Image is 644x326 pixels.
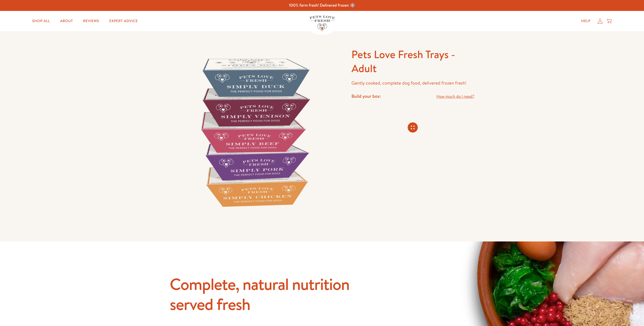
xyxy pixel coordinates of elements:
[408,122,418,133] svg: Connecting store
[309,15,335,31] img: Pets Love Fresh
[619,302,639,321] iframe: Gorgias live chat messenger
[170,47,339,217] img: Pets Love Fresh Trays - Adult
[436,93,474,100] a: How much do I need?
[170,274,373,314] h2: Complete, natural nutrition served fresh
[56,16,77,26] a: About
[351,93,381,99] h4: Build your box:
[28,16,54,26] a: Shop All
[351,79,474,87] p: Gently cooked, complete dog food, delivered frozen fresh!
[351,47,474,75] h1: Pets Love Fresh Trays - Adult
[79,16,103,26] a: Reviews
[105,16,142,26] a: Expert Advice
[577,16,595,26] a: Help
